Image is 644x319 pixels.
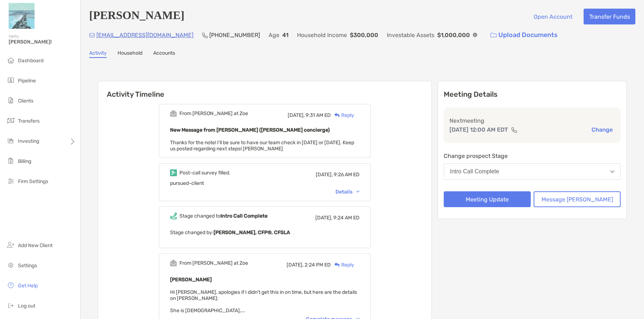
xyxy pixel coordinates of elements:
[316,172,333,178] span: [DATE],
[449,125,508,134] p: [DATE] 12:00 AM EDT
[282,31,288,40] p: 41
[334,113,340,118] img: Reply icon
[170,110,177,117] img: Event icon
[334,172,360,178] span: 9:26 AM ED
[89,50,107,58] a: Activity
[589,126,615,133] button: Change
[18,58,44,64] span: Dashboard
[18,303,35,309] span: Log out
[170,213,177,219] img: Event icon
[350,31,378,40] p: $300,000
[6,281,15,290] img: get-help icon
[170,260,177,266] img: Event icon
[473,33,477,37] img: Info Icon
[6,76,15,85] img: pipeline icon
[170,127,330,133] b: New Message from [PERSON_NAME] ([PERSON_NAME] concierge)
[179,170,230,176] div: Post-call survey filled.
[170,180,204,186] span: pursued-client
[444,191,531,207] button: Meeting Update
[6,56,15,64] img: dashboard icon
[334,263,340,267] img: Reply icon
[98,81,431,99] h6: Activity Timeline
[89,33,95,37] img: Email Icon
[170,289,357,314] span: Hi [PERSON_NAME], apologies if I didn't get this in on time, but here are the details on [PERSON_...
[18,138,39,144] span: Investing
[18,283,38,289] span: Get Help
[331,111,354,119] div: Reply
[209,31,260,40] p: [PHONE_NUMBER]
[18,158,31,164] span: Billing
[6,241,15,249] img: add_new_client icon
[335,189,360,195] div: Details
[89,9,184,24] h4: [PERSON_NAME]
[18,178,48,184] span: Firm Settings
[511,127,517,133] img: communication type
[387,31,434,40] p: Investable Assets
[18,263,37,269] span: Settings
[486,27,562,43] a: Upload Documents
[6,261,15,269] img: settings icon
[179,213,268,219] div: Stage changed to
[18,118,40,124] span: Transfers
[170,277,212,283] b: [PERSON_NAME]
[118,50,142,58] a: Household
[170,169,177,176] img: Event icon
[220,213,268,219] b: Intro Call Complete
[96,31,193,40] p: [EMAIL_ADDRESS][DOMAIN_NAME]
[9,39,76,45] span: [PERSON_NAME]!
[450,168,499,175] div: Intro Call Complete
[214,229,290,236] b: [PERSON_NAME], CFP®, CFSLA
[170,140,354,152] span: Thanks for the note! I’ll be sure to have our team check in [DATE] or [DATE]. Keep us posted rega...
[444,151,621,160] p: Change prospect Stage
[6,177,15,185] img: firm-settings icon
[528,9,578,24] button: Open Account
[444,163,621,180] button: Intro Call Complete
[306,112,331,118] span: 9:31 AM ED
[333,215,360,221] span: 9:24 AM ED
[170,228,360,237] p: Stage changed by:
[610,170,615,173] img: Open dropdown arrow
[584,9,635,24] button: Transfer Funds
[153,50,175,58] a: Accounts
[490,33,497,38] img: button icon
[9,3,35,29] img: Zoe Logo
[179,110,248,117] div: From [PERSON_NAME] at Zoe
[179,260,248,266] div: From [PERSON_NAME] at Zoe
[288,112,305,118] span: [DATE],
[437,31,470,40] p: $1,000,000
[6,96,15,105] img: clients icon
[18,242,52,249] span: Add New Client
[18,98,33,104] span: Clients
[6,301,15,310] img: logout icon
[6,116,15,125] img: transfers icon
[356,191,360,193] img: Chevron icon
[6,156,15,165] img: billing icon
[297,31,347,40] p: Household Income
[202,32,208,38] img: Phone Icon
[534,191,621,207] button: Message [PERSON_NAME]
[444,90,621,99] p: Meeting Details
[287,262,303,268] span: [DATE],
[315,215,332,221] span: [DATE],
[331,261,354,269] div: Reply
[6,136,15,145] img: investing icon
[305,262,331,268] span: 2:24 PM ED
[18,78,36,84] span: Pipeline
[449,116,615,125] p: Next meeting
[269,31,279,40] p: Age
